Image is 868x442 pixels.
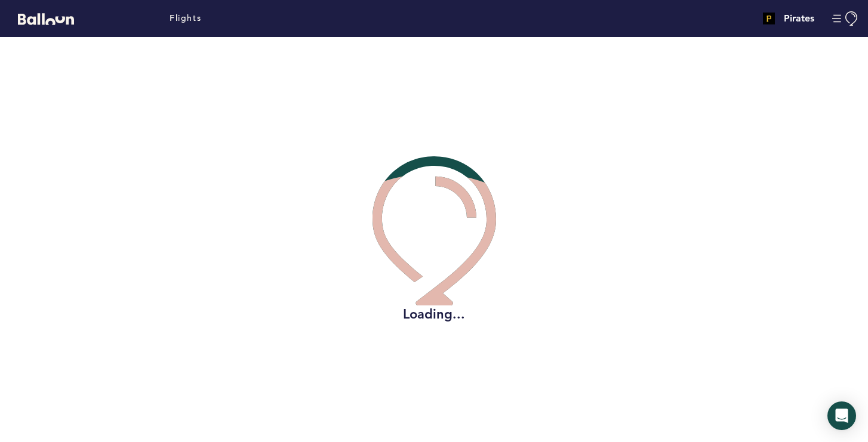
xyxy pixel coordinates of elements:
button: Manage Account [832,11,859,26]
div: Open Intercom Messenger [827,401,856,430]
h4: Pirates [784,11,814,26]
svg: Balloon [18,13,74,25]
a: Flights [170,12,201,25]
a: Balloon [9,12,74,24]
h2: Loading... [373,305,496,323]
